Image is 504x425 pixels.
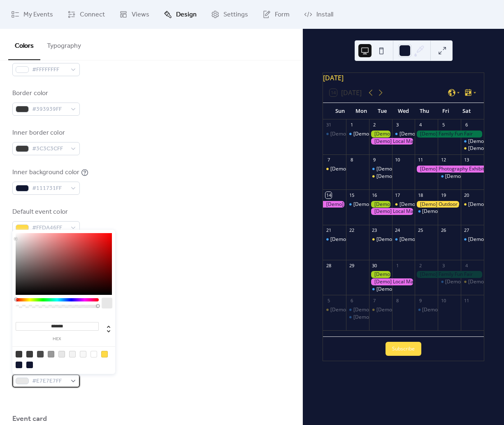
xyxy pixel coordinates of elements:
div: 20 [463,192,469,198]
div: 1 [395,262,401,269]
div: 10 [440,297,446,304]
div: 28 [325,262,332,269]
div: Sat [456,103,477,119]
div: 27 [463,227,469,234]
div: [Demo] Seniors' Social Tea [376,173,438,180]
div: [Demo] Gardening Workshop [369,131,392,138]
div: [Demo] Morning Yoga Bliss [415,306,438,313]
div: 29 [348,262,355,269]
div: 1 [348,122,355,128]
div: 2 [417,262,423,269]
div: [Demo] Fitness Bootcamp [346,131,369,138]
div: 19 [440,192,446,198]
div: Border color [12,89,78,98]
div: 15 [348,192,355,198]
div: 9 [417,297,423,304]
a: Design [158,3,203,26]
span: My Events [23,10,53,20]
div: 2 [372,122,378,128]
a: My Events [5,3,59,26]
div: 3 [440,262,446,269]
div: [Demo] Morning Yoga Bliss [399,131,462,138]
div: [Demo] Morning Yoga Bliss [346,201,369,208]
a: Views [113,3,156,26]
div: [Demo] Seniors' Social Tea [369,173,392,180]
div: [Demo] Open Mic Night [461,145,484,152]
div: [Demo] Seniors' Social Tea [376,236,438,243]
div: 13 [463,157,469,163]
div: [Demo] Family Fun Fair [415,131,484,138]
span: #3C3C3CFF [32,144,67,154]
span: #FFFFFFFF [32,65,67,75]
div: rgb(248, 248, 248) [80,351,86,357]
div: [Demo] Morning Yoga Bliss [438,173,461,180]
div: 5 [440,122,446,128]
div: Thu [414,103,435,119]
div: 4 [463,262,469,269]
div: 5 [325,297,332,304]
div: [Demo] Local Market [369,208,415,215]
span: Settings [223,10,248,20]
div: 11 [463,297,469,304]
div: 7 [325,157,332,163]
div: 17 [395,192,401,198]
div: [Demo] Photography Exhibition [415,166,484,173]
div: [Demo] Local Market [369,278,415,285]
div: rgb(17, 22, 49) [26,362,33,368]
div: [Demo] Morning Yoga Bliss [353,314,416,321]
div: [Demo] Open Mic Night [461,201,484,208]
button: Subscribe [386,342,421,356]
div: [Demo] Family Fun Fair [415,271,484,278]
div: Tue [372,103,393,119]
button: Colors [8,29,40,60]
div: [Demo] Morning Yoga Bliss [392,236,415,243]
div: 14 [325,192,332,198]
div: Sun [330,103,351,119]
div: Inner border color [12,128,78,138]
div: rgb(153, 153, 153) [48,351,54,357]
div: [Demo] Book Club Gathering [323,166,346,173]
div: Mon [351,103,372,119]
div: 18 [417,192,423,198]
div: 10 [395,157,401,163]
span: Views [132,10,149,20]
div: 3 [395,122,401,128]
div: 11 [417,157,423,163]
div: [Demo] Fitness Bootcamp [353,131,413,138]
div: rgb(57, 57, 57) [16,351,22,357]
div: 12 [440,157,446,163]
div: 6 [348,297,355,304]
div: [Demo] Morning Yoga Bliss [323,131,346,138]
span: Install [316,10,333,20]
div: Default event color [12,207,78,217]
div: 30 [372,262,378,269]
div: Inner background color [12,168,79,177]
span: #E7E7E7FF [32,376,67,386]
span: #111731FF [32,184,67,194]
div: [Demo] Book Club Gathering [330,306,396,313]
div: 23 [372,227,378,234]
div: 22 [348,227,355,234]
div: rgb(255, 218, 70) [101,351,108,357]
div: [Demo] Book Club Gathering [323,306,346,313]
div: 9 [372,157,378,163]
div: [Demo] Gardening Workshop [369,201,392,208]
div: [Demo] Fitness Bootcamp [346,306,369,313]
div: [Demo] Morning Yoga Bliss [376,166,439,173]
div: [Demo] Photography Exhibition [323,201,346,208]
div: rgb(243, 243, 243) [69,351,76,357]
div: [Demo] Seniors' Social Tea [376,306,438,313]
div: [Demo] Morning Yoga Bliss [415,208,438,215]
div: [Demo] Outdoor Adventure Day [415,201,461,208]
div: [Demo] Morning Yoga Bliss [422,208,485,215]
a: Form [256,3,296,26]
span: #393939FF [32,105,67,114]
div: [Demo] Morning Yoga Bliss [346,314,369,321]
div: Wed [393,103,414,119]
div: 21 [325,227,332,234]
div: rgb(60, 60, 60) [26,351,33,357]
div: [Demo] Morning Yoga Bliss [461,236,484,243]
div: rgb(17, 23, 49) [16,362,22,368]
div: [Demo] Morning Yoga Bliss [392,131,415,138]
div: 4 [417,122,423,128]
